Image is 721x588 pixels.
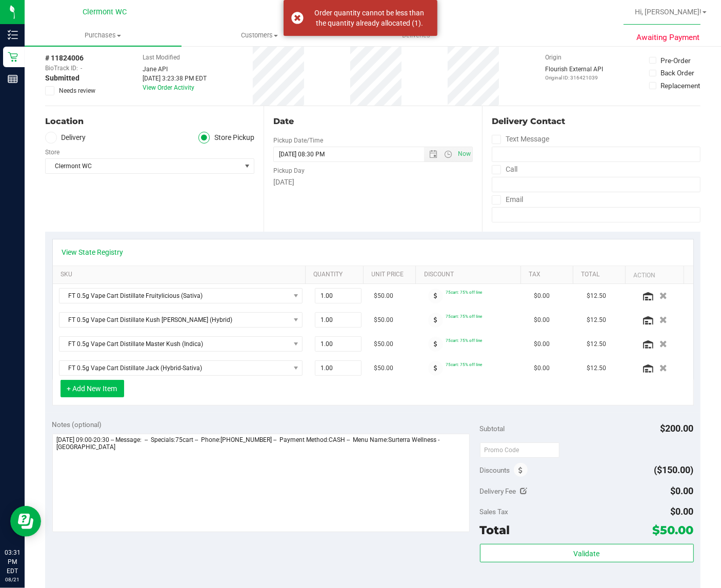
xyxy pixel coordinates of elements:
[25,25,182,46] a: Purchases
[439,150,457,158] span: Open the time view
[313,271,359,279] a: Quantity
[59,313,290,327] span: FT 0.5g Vape Cart Distillate Kush [PERSON_NAME] (Hybrid)
[492,192,523,207] label: Email
[46,159,241,173] span: Clermont WC
[59,289,290,303] span: FT 0.5g Vape Cart Distillate Fruitylicious (Sativa)
[45,64,78,73] span: BioTrack ID:
[241,159,254,173] span: select
[520,488,527,495] i: Edit Delivery Fee
[480,544,694,562] button: Validate
[424,271,517,279] a: Discount
[545,65,603,82] div: Flourish External API
[315,337,361,351] input: 1.00
[446,314,482,319] span: 75cart: 75% off line
[534,315,550,325] span: $0.00
[587,339,606,349] span: $12.50
[529,271,569,279] a: Tax
[198,132,255,144] label: Store Pickup
[581,271,622,279] a: Total
[45,73,79,84] span: Submitted
[273,115,473,128] div: Date
[62,247,124,257] a: View State Registry
[59,288,303,303] span: NO DATA FOUND
[59,336,303,352] span: NO DATA FOUND
[5,576,20,583] p: 08/21
[143,65,207,74] div: Jane API
[273,136,323,145] label: Pickup Date/Time
[480,487,516,495] span: Delivery Fee
[456,147,473,161] span: Set Current date
[480,424,505,433] span: Subtotal
[143,84,194,91] a: View Order Activity
[654,464,694,475] span: ($150.00)
[492,115,700,128] div: Delivery Contact
[661,80,700,91] div: Replacement
[534,291,550,301] span: $0.00
[59,360,303,376] span: NO DATA FOUND
[636,32,699,44] span: Awaiting Payment
[143,53,180,62] label: Last Modified
[661,68,695,78] div: Back Order
[480,461,510,479] span: Discounts
[534,339,550,349] span: $0.00
[372,271,412,279] a: Unit Price
[653,523,694,537] span: $50.00
[315,361,361,375] input: 1.00
[545,74,603,82] p: Original ID: 316421039
[45,132,86,144] label: Delivery
[59,361,290,375] span: FT 0.5g Vape Cart Distillate Jack (Hybrid-Sativa)
[545,53,562,62] label: Origin
[143,74,207,83] div: [DATE] 3:23:38 PM EDT
[661,55,691,66] div: Pre-Order
[480,523,510,537] span: Total
[273,166,305,175] label: Pickup Day
[534,363,550,373] span: $0.00
[25,31,182,40] span: Purchases
[59,312,303,328] span: NO DATA FOUND
[309,8,430,28] div: Order quantity cannot be less than the quantity already allocated (1).
[315,313,361,327] input: 1.00
[182,31,338,40] span: Customers
[374,315,393,325] span: $50.00
[81,64,82,73] span: -
[660,423,694,434] span: $200.00
[635,8,702,16] span: Hi, [PERSON_NAME]!
[446,338,482,343] span: 75cart: 75% off line
[587,291,606,301] span: $12.50
[625,266,684,285] th: Action
[5,548,20,576] p: 03:31 PM EDT
[182,25,338,46] a: Customers
[446,290,482,295] span: 75cart: 75% off line
[59,86,95,95] span: Needs review
[574,550,600,558] span: Validate
[587,315,606,325] span: $12.50
[10,506,41,537] iframe: Resource center
[492,147,700,162] input: Format: (999) 999-9999
[273,177,473,188] div: [DATE]
[59,337,290,351] span: FT 0.5g Vape Cart Distillate Master Kush (Indica)
[492,132,549,147] label: Text Message
[374,339,393,349] span: $50.00
[374,291,393,301] span: $50.00
[61,271,301,279] a: SKU
[671,506,694,517] span: $0.00
[446,362,482,367] span: 75cart: 75% off line
[480,442,559,458] input: Promo Code
[8,74,18,84] inline-svg: Reports
[492,177,700,192] input: Format: (999) 999-9999
[425,150,442,158] span: Open the date view
[480,508,509,516] span: Sales Tax
[61,380,124,397] button: + Add New Item
[492,162,517,177] label: Call
[315,289,361,303] input: 1.00
[8,30,18,40] inline-svg: Inventory
[587,363,606,373] span: $12.50
[671,485,694,496] span: $0.00
[45,115,254,128] div: Location
[52,420,102,429] span: Notes (optional)
[45,53,84,64] span: # 11824006
[8,52,18,62] inline-svg: Retail
[83,8,127,16] span: Clermont WC
[374,363,393,373] span: $50.00
[45,148,59,157] label: Store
